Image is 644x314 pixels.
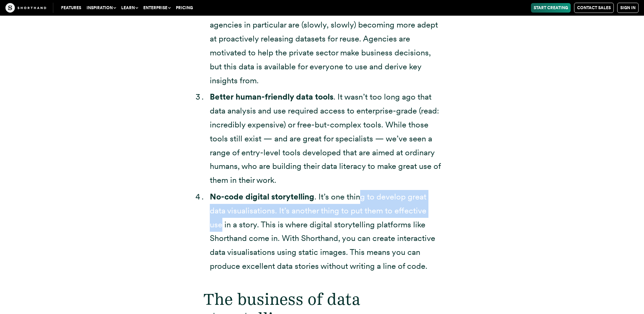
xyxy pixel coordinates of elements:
[173,3,196,13] a: Pricing
[210,190,441,273] li: . It’s one thing to develop great data visualisations. It’s another thing to put them to effectiv...
[58,3,84,13] a: Features
[574,3,614,13] a: Contact Sales
[617,3,639,13] a: Sign in
[210,90,441,187] li: . It wasn’t too long ago that data analysis and use required access to enterprise-grade (read: in...
[141,3,173,13] button: Enterprise
[531,3,571,13] a: Start Creating
[118,3,141,13] button: Learn
[210,192,314,202] strong: No-code digital storytelling
[210,92,333,102] strong: Better human-friendly data tools
[84,3,118,13] button: Inspiration
[5,3,46,13] img: The Craft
